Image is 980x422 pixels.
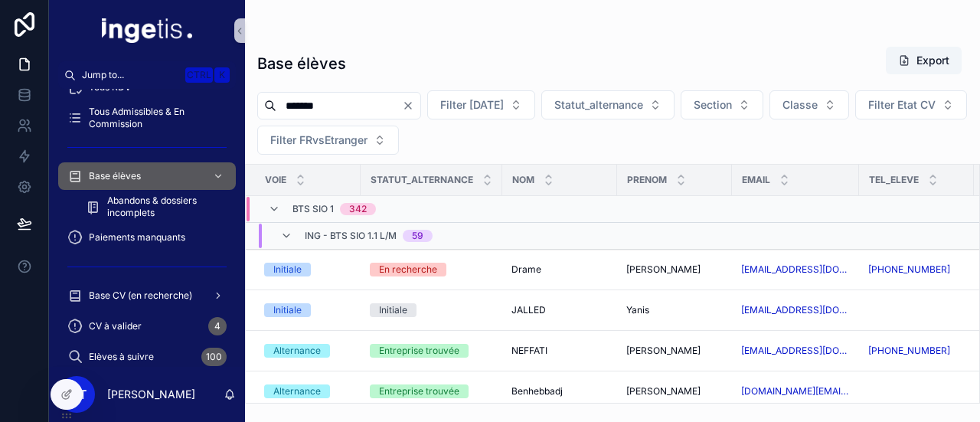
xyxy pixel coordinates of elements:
a: Paiements manquants [58,224,236,251]
span: Voie [265,174,286,186]
div: Entreprise trouvée [379,384,459,398]
div: Entreprise trouvée [379,344,459,358]
a: Drame [511,263,608,276]
a: [PHONE_NUMBER] [868,263,950,276]
span: Abandons & dossiers incomplets [107,195,220,219]
a: [PERSON_NAME] [626,385,723,397]
div: 59 [412,230,423,242]
a: [PHONE_NUMBER] [868,345,965,357]
img: App logo [102,18,192,43]
div: Initiale [273,263,302,276]
button: Select Button [541,90,675,119]
a: [DOMAIN_NAME][EMAIL_ADDRESS][DOMAIN_NAME] [741,385,850,397]
a: Alternance [264,344,351,358]
span: K [216,69,228,81]
a: Base élèves [58,162,236,190]
a: [EMAIL_ADDRESS][DOMAIN_NAME] [741,304,850,316]
h1: Base élèves [257,53,346,74]
a: Entreprise trouvée [370,384,493,398]
button: Jump to...CtrlK [58,61,236,89]
span: Ctrl [185,67,213,83]
span: [PERSON_NAME] [626,263,701,276]
a: [EMAIL_ADDRESS][DOMAIN_NAME] [741,345,850,357]
span: Base CV (en recherche) [89,290,192,302]
a: [EMAIL_ADDRESS][DOMAIN_NAME] [741,263,850,276]
span: Paiements manquants [89,231,185,244]
div: 342 [349,203,367,215]
span: Base élèves [89,170,141,182]
a: En recherche [370,263,493,276]
a: Initiale [264,263,351,276]
a: Entreprise trouvée [370,344,493,358]
div: scrollable content [49,89,245,367]
button: Select Button [769,90,849,119]
span: NOM [512,174,534,186]
a: Tous Admissibles & En Commission [58,104,236,132]
button: Select Button [681,90,763,119]
div: Initiale [379,303,407,317]
span: Tel_eleve [869,174,919,186]
button: Select Button [427,90,535,119]
span: [PERSON_NAME] [626,385,701,397]
span: Section [694,97,732,113]
a: Initiale [370,303,493,317]
a: Abandons & dossiers incomplets [77,193,236,221]
span: Elèves à suivre [89,351,154,363]
div: Alternance [273,344,321,358]
a: [PERSON_NAME] [626,345,723,357]
a: Alternance [264,384,351,398]
a: [PERSON_NAME] [626,263,723,276]
span: Filter Etat CV [868,97,936,113]
a: Benhebbadj [511,385,608,397]
a: Yanis [626,304,723,316]
span: Drame [511,263,541,276]
a: [PHONE_NUMBER] [868,345,950,357]
span: CV à valider [89,320,142,332]
span: Filter FRvsEtranger [270,132,367,148]
span: Classe [782,97,818,113]
p: [PERSON_NAME] [107,387,195,402]
span: Email [742,174,770,186]
a: Base CV (en recherche) [58,282,236,309]
button: Select Button [855,90,967,119]
button: Clear [402,100,420,112]
span: [PERSON_NAME] [626,345,701,357]
a: Elèves à suivre100 [58,343,236,371]
span: Benhebbadj [511,385,563,397]
span: Tous Admissibles & En Commission [89,106,220,130]
div: Alternance [273,384,321,398]
a: Initiale [264,303,351,317]
div: En recherche [379,263,437,276]
a: CV à valider4 [58,312,236,340]
span: Jump to... [82,69,179,81]
span: JALLED [511,304,546,316]
a: NEFFATI [511,345,608,357]
div: Initiale [273,303,302,317]
div: 4 [208,317,227,335]
a: [PHONE_NUMBER] [868,263,965,276]
span: Statut_alternance [554,97,643,113]
a: JALLED [511,304,608,316]
span: Yanis [626,304,649,316]
span: Filter [DATE] [440,97,504,113]
span: Statut_alternance [371,174,473,186]
span: Prenom [627,174,667,186]
span: NEFFATI [511,345,547,357]
span: BTS SIO 1 [292,203,334,215]
button: Export [886,47,962,74]
button: Select Button [257,126,399,155]
span: ING - BTS SIO 1.1 L/M [305,230,397,242]
div: 100 [201,348,227,366]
